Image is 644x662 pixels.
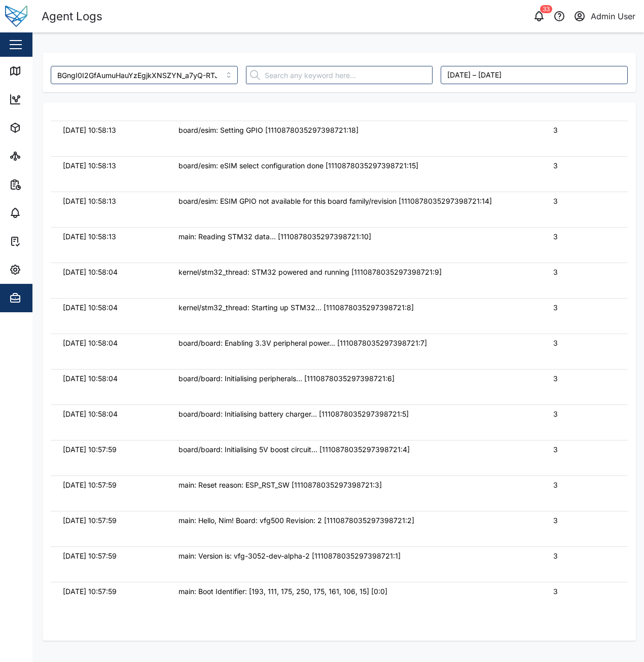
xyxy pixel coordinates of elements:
div: main: Version is: vfg-3052-dev-alpha-2 [1110878035297398721:1] [178,550,529,562]
button: Admin User [573,9,636,23]
div: Tasks [26,236,54,247]
div: 3 [553,515,616,526]
div: [DATE] 10:58:04 [63,409,154,420]
div: 3 [553,196,616,207]
input: Search any keyword here... [246,66,433,84]
button: August 8, 2025 – August 15, 2025 [441,66,628,84]
div: 3 [553,302,616,313]
div: Admin User [591,10,635,23]
div: main: Reading STM32 data... [1110878035297398721:10] [178,231,529,242]
div: 3 [553,338,616,349]
div: [DATE] 10:58:04 [63,373,154,384]
div: Admin [26,292,56,304]
div: 3 [553,267,616,278]
img: Main Logo [5,5,27,27]
div: Settings [26,264,62,275]
div: 3 [553,550,616,562]
div: [DATE] 10:58:13 [63,160,154,171]
div: [DATE] 10:58:13 [63,125,154,136]
div: [DATE] 10:58:13 [63,196,154,207]
div: kernel/stm32_thread: STM32 powered and running [1110878035297398721:9] [178,267,529,278]
div: 3 [553,586,616,597]
div: board/board: Enabling 3.3V peripheral power... [1110878035297398721:7] [178,338,529,349]
div: board/esim: ESIM GPIO not available for this board family/revision [1110878035297398721:14] [178,196,529,207]
div: [DATE] 10:57:59 [63,444,154,455]
div: [DATE] 10:57:59 [63,515,154,526]
div: 3 [553,409,616,420]
div: main: Boot Identifier: [193, 111, 175, 250, 175, 161, 106, 15] [0:0] [178,586,529,597]
div: kernel/stm32_thread: Starting up STM32... [1110878035297398721:8] [178,302,529,313]
div: board/board: Initialising battery charger... [1110878035297398721:5] [178,409,529,420]
div: Agent Logs [42,8,102,25]
div: main: Hello, Nim! Board: vfg500 Revision: 2 [1110878035297398721:2] [178,515,529,526]
div: board/board: Initialising 5V boost circuit... [1110878035297398721:4] [178,444,529,455]
div: board/board: Initialising peripherals... [1110878035297398721:6] [178,373,529,384]
div: Alarms [26,207,58,218]
div: board/esim: eSIM select configuration done [1110878035297398721:15] [178,160,529,171]
div: Sites [26,151,51,162]
div: [DATE] 10:57:59 [63,586,154,597]
div: 3 [553,444,616,455]
input: Choose an asset [51,66,238,84]
div: Reports [26,179,61,190]
div: 3 [553,160,616,171]
div: Dashboard [26,94,72,105]
div: [DATE] 10:57:59 [63,480,154,491]
div: 3 [553,480,616,491]
div: 3 [553,231,616,242]
div: 33 [540,5,552,13]
div: board/esim: Setting GPIO [1110878035297398721:18] [178,125,529,136]
div: 3 [553,373,616,384]
div: [DATE] 10:57:59 [63,550,154,562]
div: Map [26,65,49,77]
div: Assets [26,122,58,133]
div: 3 [553,125,616,136]
div: main: Reset reason: ESP_RST_SW [1110878035297398721:3] [178,480,529,491]
div: [DATE] 10:58:04 [63,267,154,278]
div: [DATE] 10:58:04 [63,338,154,349]
div: [DATE] 10:58:04 [63,302,154,313]
div: [DATE] 10:58:13 [63,231,154,242]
